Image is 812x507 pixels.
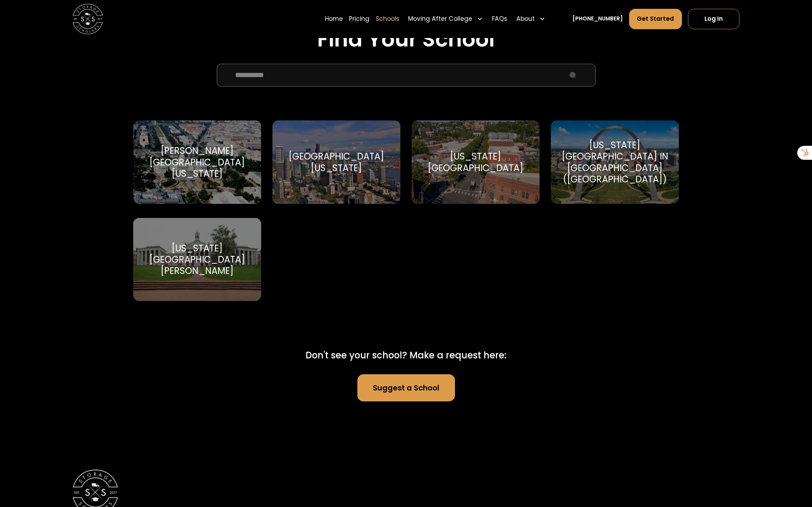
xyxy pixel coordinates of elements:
div: Moving After College [408,14,472,24]
a: [PHONE_NUMBER] [572,15,623,23]
form: School Select Form [133,64,679,319]
img: Storage Scholars main logo [73,4,103,34]
a: Pricing [349,8,369,30]
h2: Find Your School [133,26,679,52]
a: Go to selected school [133,218,261,301]
a: Suggest a School [357,374,455,401]
div: [PERSON_NAME][GEOGRAPHIC_DATA][US_STATE] [142,145,252,179]
a: Go to selected school [551,120,679,204]
a: Schools [376,8,399,30]
div: Don't see your school? Make a request here: [306,349,506,362]
a: Get Started [629,9,682,29]
a: Home [325,8,343,30]
a: Go to selected school [272,120,400,204]
div: About [513,8,548,30]
div: [US_STATE][GEOGRAPHIC_DATA] [421,151,530,173]
a: Go to selected school [412,120,540,204]
div: About [516,14,535,24]
a: Log In [688,9,739,29]
a: Go to selected school [133,120,261,204]
div: Moving After College [405,8,486,30]
div: [US_STATE][GEOGRAPHIC_DATA] in [GEOGRAPHIC_DATA] ([GEOGRAPHIC_DATA]) [560,139,670,185]
a: FAQs [492,8,507,30]
div: [US_STATE][GEOGRAPHIC_DATA][PERSON_NAME] [142,243,252,277]
div: [GEOGRAPHIC_DATA][US_STATE] [282,151,391,173]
